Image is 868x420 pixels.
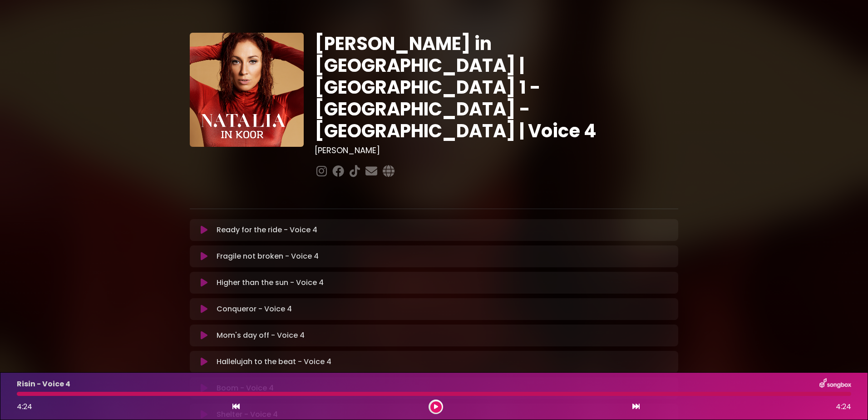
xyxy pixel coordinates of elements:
p: Fragile not broken - Voice 4 [217,251,319,262]
img: YTVS25JmS9CLUqXqkEhs [190,33,304,147]
h3: [PERSON_NAME] [315,145,678,155]
p: Mom's day off - Voice 4 [217,330,305,341]
img: songbox-logo-white.png [819,378,851,390]
h1: [PERSON_NAME] in [GEOGRAPHIC_DATA] | [GEOGRAPHIC_DATA] 1 - [GEOGRAPHIC_DATA] - [GEOGRAPHIC_DATA] ... [315,33,678,142]
p: Conqueror - Voice 4 [217,304,292,315]
p: Hallelujah to the beat - Voice 4 [217,356,331,367]
p: Ready for the ride - Voice 4 [217,225,317,235]
p: Risin - Voice 4 [17,379,70,390]
p: Higher than the sun - Voice 4 [217,277,324,288]
span: 4:24 [17,401,32,412]
span: 4:24 [836,401,851,412]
